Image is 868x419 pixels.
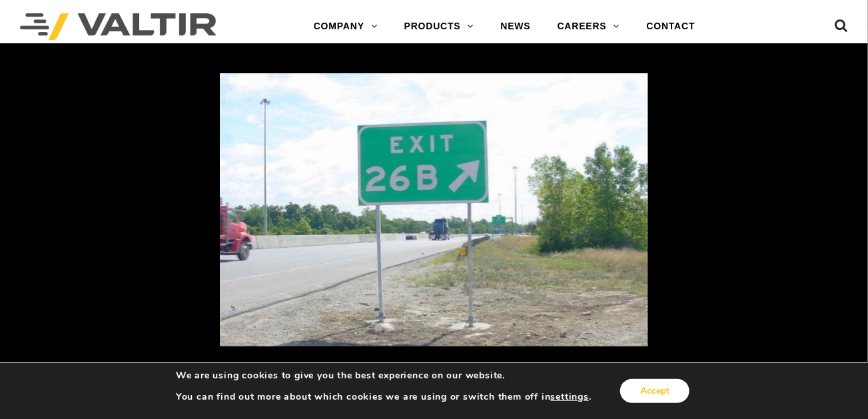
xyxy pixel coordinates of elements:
[551,391,589,403] button: settings
[176,370,592,382] p: We are using cookies to give you the best experience on our website.
[620,379,689,403] button: Accept
[634,13,709,40] a: CONTACT
[544,13,634,40] a: CAREERS
[20,13,217,40] img: Valtir
[488,13,544,40] a: NEWS
[391,13,488,40] a: PRODUCTS
[176,391,592,403] p: You can find out more about which cookies we are using or switch them off in .
[300,13,391,40] a: COMPANY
